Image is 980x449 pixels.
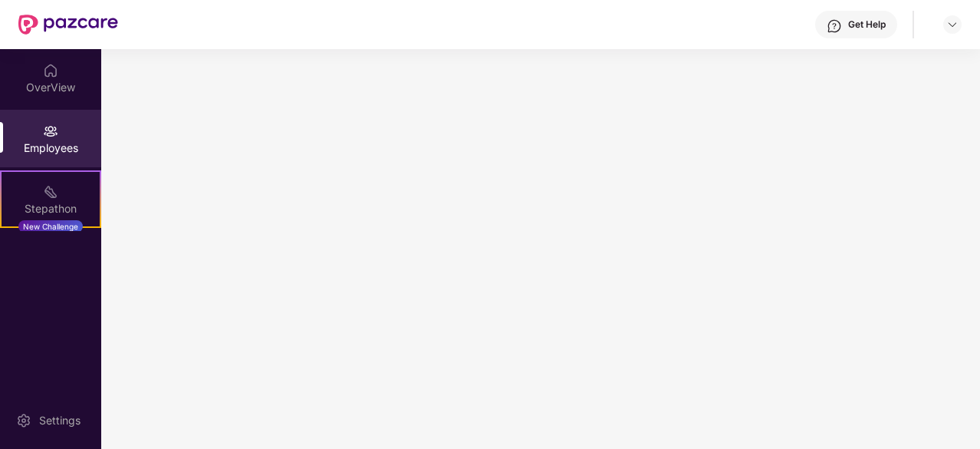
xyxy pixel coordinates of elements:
[43,124,58,139] img: svg+xml;base64,PHN2ZyBpZD0iRW1wbG95ZWVzIiB4bWxucz0iaHR0cDovL3d3dy53My5vcmcvMjAwMC9zdmciIHdpZHRoPS...
[43,63,58,78] img: svg+xml;base64,PHN2ZyBpZD0iSG9tZSIgeG1sbnM9Imh0dHA6Ly93d3cudzMub3JnLzIwMDAvc3ZnIiB3aWR0aD0iMjAiIG...
[827,18,842,34] img: svg+xml;base64,PHN2ZyBpZD0iSGVscC0zMngzMiIgeG1sbnM9Imh0dHA6Ly93d3cudzMub3JnLzIwMDAvc3ZnIiB3aWR0aD...
[43,184,58,200] img: svg+xml;base64,PHN2ZyB4bWxucz0iaHR0cDovL3d3dy53My5vcmcvMjAwMC9zdmciIHdpZHRoPSIyMSIgaGVpZ2h0PSIyMC...
[16,413,31,428] img: svg+xml;base64,PHN2ZyBpZD0iU2V0dGluZy0yMHgyMCIgeG1sbnM9Imh0dHA6Ly93d3cudzMub3JnLzIwMDAvc3ZnIiB3aW...
[35,413,85,428] div: Settings
[946,18,959,31] img: svg+xml;base64,PHN2ZyBpZD0iRHJvcGRvd24tMzJ4MzIiIHhtbG5zPSJodHRwOi8vd3d3LnczLm9yZy8yMDAwL3N2ZyIgd2...
[18,220,83,233] div: New Challenge
[848,18,886,31] div: Get Help
[18,15,118,35] img: New Pazcare Logo
[2,201,100,216] div: Stepathon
